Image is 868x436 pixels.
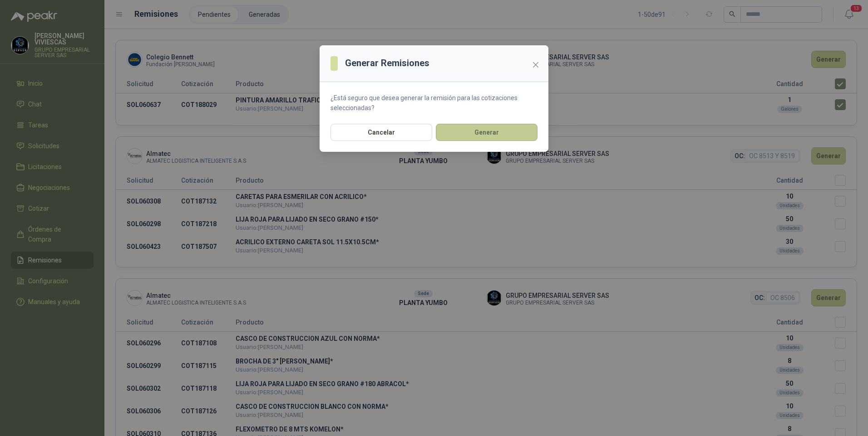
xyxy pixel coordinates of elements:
button: Close [528,58,543,72]
button: Generar [436,124,538,141]
h3: Generar Remisiones [345,56,429,70]
span: close [532,61,539,68]
button: Cancelar [330,124,432,141]
p: ¿Está seguro que desea generar la remisión para las cotizaciones seleccionadas? [330,93,538,113]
